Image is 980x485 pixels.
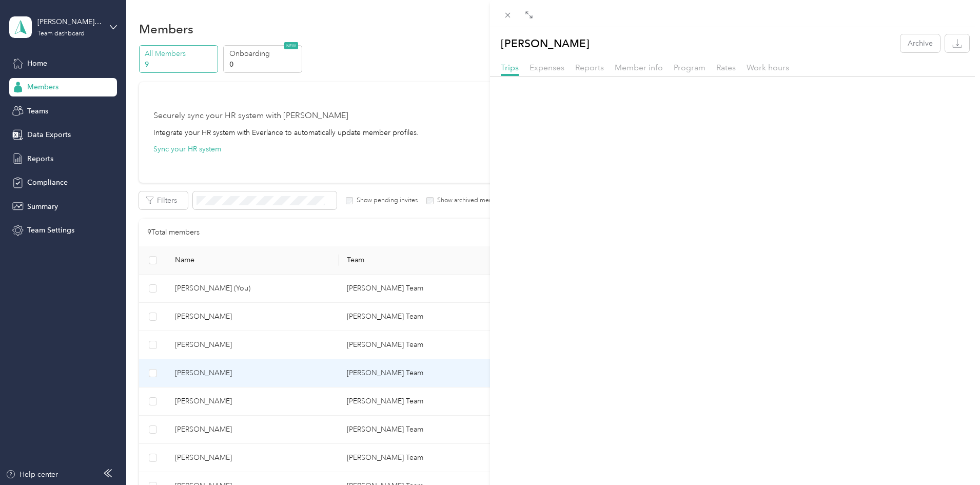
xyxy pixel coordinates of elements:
span: Rates [716,63,736,72]
iframe: Everlance-gr Chat Button Frame [923,428,980,485]
p: [PERSON_NAME] [501,34,590,52]
span: Trips [501,63,519,72]
span: Member info [615,63,663,72]
span: Work hours [747,63,789,72]
span: Program [674,63,705,72]
span: Reports [575,63,604,72]
span: Expenses [530,63,564,72]
button: Archive [900,34,940,52]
